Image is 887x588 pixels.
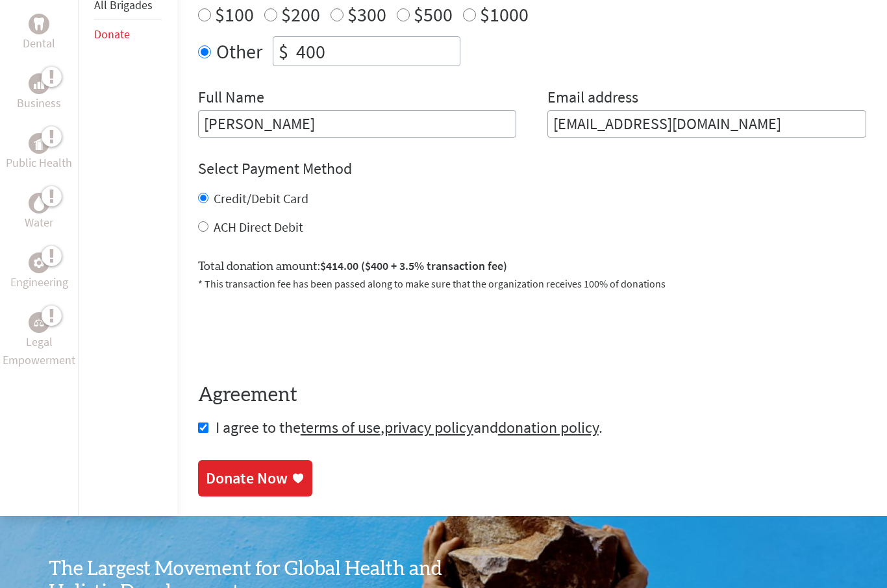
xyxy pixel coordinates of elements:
a: donation policy [498,417,599,437]
label: $200 [281,2,320,27]
label: $1000 [480,2,529,27]
a: privacy policy [384,417,473,437]
a: Public HealthPublic Health [6,133,72,172]
label: $300 [347,2,386,27]
div: Water [29,193,49,214]
a: EngineeringEngineering [10,252,68,291]
p: Legal Empowerment [3,333,75,369]
div: Public Health [29,133,49,154]
input: Your Email [547,110,866,138]
p: Engineering [10,273,68,291]
a: WaterWater [25,193,53,232]
div: $ [273,37,294,66]
input: Enter Amount [294,37,460,66]
img: Legal Empowerment [34,319,44,326]
label: Full Name [198,87,264,110]
img: Business [34,79,44,89]
img: Dental [34,18,44,31]
p: Water [25,214,53,232]
iframe: reCAPTCHA [198,307,395,358]
div: Business [29,73,49,94]
h4: Agreement [198,384,866,407]
li: Donate [94,20,162,49]
div: Donate Now [206,468,288,489]
img: Water [34,196,44,211]
a: terms of use [301,417,381,437]
label: Email address [547,87,638,110]
a: Legal EmpowermentLegal Empowerment [3,312,75,369]
span: I agree to the , and . [216,417,603,437]
p: Public Health [6,154,72,172]
p: Business [17,94,61,112]
p: Dental [23,34,55,53]
label: ACH Direct Debit [214,219,303,235]
label: $500 [414,2,453,27]
p: * This transaction fee has been passed along to make sure that the organization receives 100% of ... [198,276,866,291]
div: Engineering [29,252,49,273]
label: $100 [215,2,254,27]
img: Engineering [34,258,44,268]
label: Total donation amount: [198,257,507,276]
a: Donate Now [198,460,312,496]
span: $414.00 ($400 + 3.5% transaction fee) [320,258,507,273]
a: BusinessBusiness [17,73,61,112]
a: Donate [94,27,130,42]
div: Dental [29,14,49,34]
label: Credit/Debit Card [214,190,308,206]
a: DentalDental [23,14,55,53]
label: Other [216,36,262,66]
input: Enter Full Name [198,110,517,138]
div: Legal Empowerment [29,312,49,333]
img: Public Health [34,137,44,150]
h4: Select Payment Method [198,158,866,179]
